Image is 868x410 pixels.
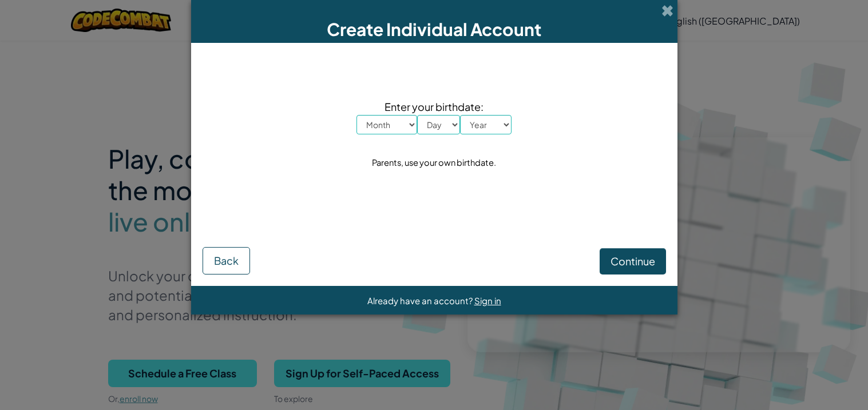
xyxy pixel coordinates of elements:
[203,247,250,274] button: Back
[327,18,541,40] span: Create Individual Account
[600,248,666,274] button: Continue
[356,98,512,115] span: Enter your birthdate:
[372,154,496,171] div: Parents, use your own birthdate.
[474,295,501,306] a: Sign in
[367,295,474,306] span: Already have an account?
[214,254,239,267] span: Back
[611,254,655,268] span: Continue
